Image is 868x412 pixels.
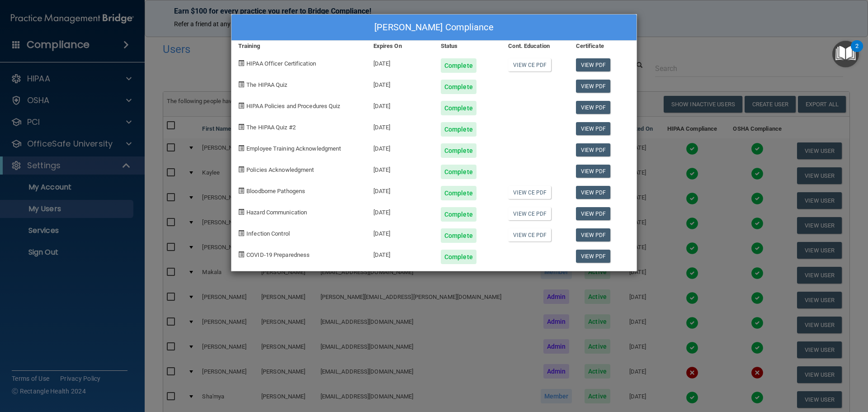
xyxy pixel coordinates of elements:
[367,94,434,115] div: [DATE]
[246,166,314,173] span: Policies Acknowledgment
[441,207,476,222] div: Complete
[832,41,859,67] button: Open Resource Center, 2 new notifications
[576,80,611,93] a: View PDF
[367,52,434,73] div: [DATE]
[367,158,434,179] div: [DATE]
[441,143,476,158] div: Complete
[441,80,476,94] div: Complete
[231,14,637,41] div: [PERSON_NAME] Compliance
[501,41,569,52] div: Cont. Education
[576,165,611,178] a: View PDF
[441,186,476,200] div: Complete
[367,73,434,94] div: [DATE]
[508,186,551,199] a: View CE PDF
[367,137,434,158] div: [DATE]
[246,103,340,109] span: HIPAA Policies and Procedures Quiz
[367,179,434,200] div: [DATE]
[576,250,611,263] a: View PDF
[576,207,611,220] a: View PDF
[246,251,310,258] span: COVID-19 Preparedness
[434,41,501,52] div: Status
[441,58,476,73] div: Complete
[246,188,305,194] span: Bloodborne Pathogens
[441,122,476,137] div: Complete
[246,230,290,237] span: Infection Control
[508,58,551,71] a: View CE PDF
[246,81,287,88] span: The HIPAA Quiz
[576,143,611,156] a: View PDF
[231,41,367,52] div: Training
[246,60,316,67] span: HIPAA Officer Certification
[576,122,611,135] a: View PDF
[508,228,551,242] a: View CE PDF
[367,115,434,137] div: [DATE]
[246,145,341,152] span: Employee Training Acknowledgment
[508,207,551,220] a: View CE PDF
[367,41,434,52] div: Expires On
[367,243,434,264] div: [DATE]
[576,228,611,242] a: View PDF
[441,101,476,115] div: Complete
[576,186,611,199] a: View PDF
[441,228,476,243] div: Complete
[576,101,611,114] a: View PDF
[576,58,611,71] a: View PDF
[855,46,859,58] div: 2
[367,222,434,243] div: [DATE]
[367,200,434,222] div: [DATE]
[441,250,476,264] div: Complete
[441,165,476,179] div: Complete
[246,124,296,131] span: The HIPAA Quiz #2
[246,209,307,216] span: Hazard Communication
[569,41,637,52] div: Certificate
